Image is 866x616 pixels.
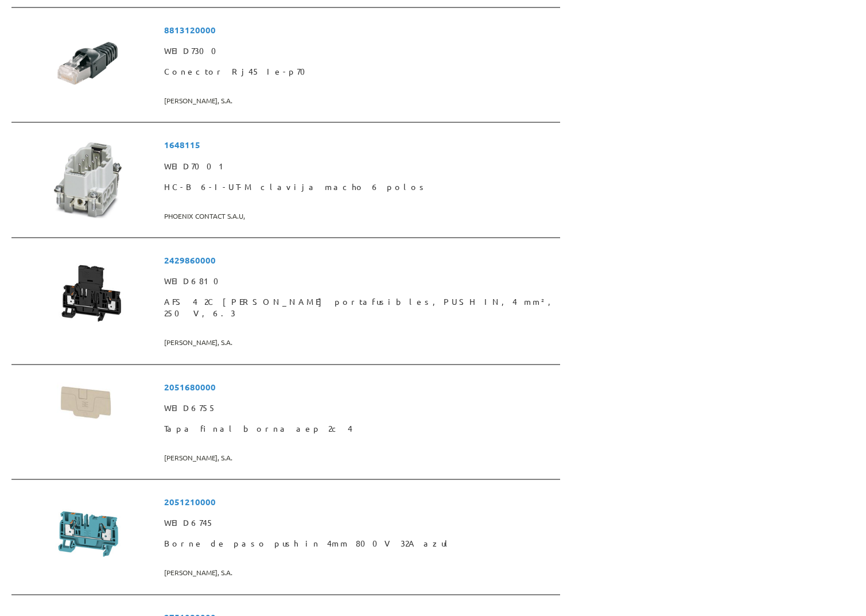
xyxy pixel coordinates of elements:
[164,563,556,582] span: [PERSON_NAME], S.A.
[164,513,556,533] span: WEID6745
[164,377,556,398] span: 2051680000
[164,292,556,324] span: AFS 4 2C [PERSON_NAME] portafusibles, PUSH IN, 4 mm², 250 V, 6.3
[45,250,131,336] img: Foto artículo AFS 4 2C BK Borne portafusibles, PUSH IN, 4 mm², 250 V, 6.3 (150x150)
[164,250,556,271] span: 2429860000
[164,448,556,467] span: [PERSON_NAME], S.A.
[164,491,556,513] span: 2051210000
[164,533,556,554] span: Borne de paso push in 4mm 800V 32A azul
[45,134,131,220] img: Foto artículo HC-B 6-I-UT-M clavija macho 6 polos (150x150)
[164,134,556,156] span: 1648115
[164,419,556,439] span: Tapa final borna aep 2c 4
[164,333,556,352] span: [PERSON_NAME], S.A.
[164,41,556,61] span: WEID7300
[164,156,556,177] span: WEID7001
[164,20,556,41] span: 8813120000
[164,398,556,419] span: WEID6755
[45,377,155,451] img: Foto artículo Tapa final borna aep 2c 4 (192x129.9793814433)
[164,177,556,197] span: HC-B 6-I-UT-M clavija macho 6 polos
[164,271,556,292] span: WEID6810
[164,61,556,82] span: Conector Rj45 Ie-p70
[45,20,131,106] img: Foto artículo Conector Rj45 Ie-p70 (150x150)
[45,491,131,578] img: Foto artículo Borne de paso push in 4mm 800V 32A azul (150x150)
[164,207,556,226] span: PHOENIX CONTACT S.A.U,
[164,91,556,110] span: [PERSON_NAME], S.A.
